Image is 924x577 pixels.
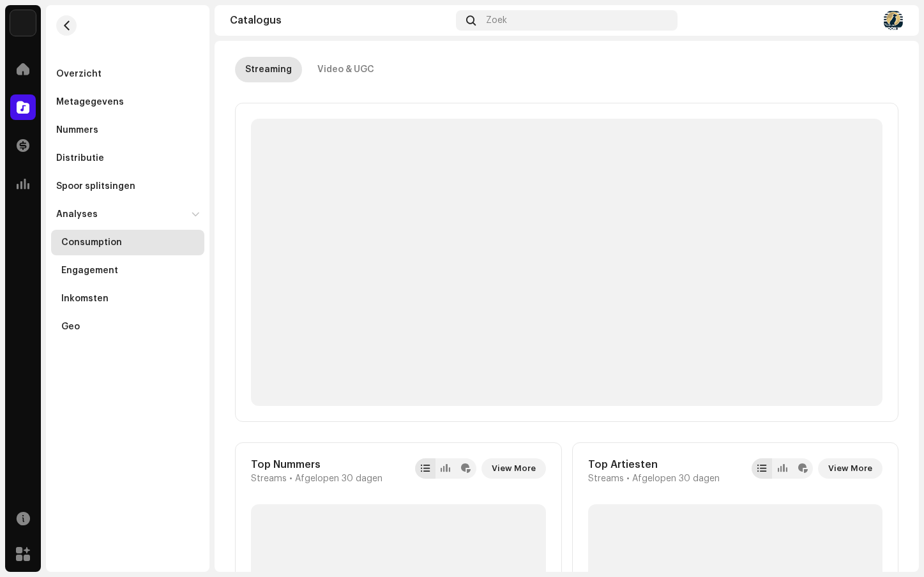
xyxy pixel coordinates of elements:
button: View More [818,458,882,479]
span: Afgelopen 30 dagen [632,474,720,484]
re-m-nav-item: Consumption [51,230,204,255]
re-m-nav-item: Nummers [51,117,204,143]
div: Engagement [61,266,118,276]
re-m-nav-item: Overzicht [51,61,204,87]
re-m-nav-item: Engagement [51,258,204,283]
span: View More [492,456,536,481]
img: 76e228e2-755b-4e6c-ab99-4af0966141d8 [883,10,904,31]
div: Overzicht [56,69,102,79]
div: Inkomsten [61,294,109,304]
div: Top Nummers [251,458,382,471]
div: Metagegevens [56,97,124,107]
re-m-nav-item: Geo [51,314,204,340]
re-m-nav-item: Metagegevens [51,89,204,115]
span: Zoek [486,15,507,26]
div: Geo [61,322,80,332]
div: Top Artiesten [588,458,720,471]
re-m-nav-dropdown: Analyses [51,202,204,340]
span: • [289,474,292,484]
div: Catalogus [230,15,451,26]
div: Analyses [56,209,98,220]
span: Streams [251,474,287,484]
re-m-nav-item: Distributie [51,146,204,171]
button: View More [481,458,546,479]
div: Video & UGC [317,57,374,82]
span: View More [828,456,872,481]
div: Distributie [56,153,104,163]
span: • [626,474,630,484]
div: Nummers [56,125,98,135]
re-m-nav-item: Inkomsten [51,286,204,311]
span: Afgelopen 30 dagen [295,474,382,484]
re-m-nav-item: Spoor splitsingen [51,174,204,199]
span: Streams [588,474,624,484]
div: Consumption [61,237,122,248]
div: Spoor splitsingen [56,181,135,191]
img: bb549e82-3f54-41b5-8d74-ce06bd45c366 [10,10,36,36]
div: Streaming [245,57,292,82]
